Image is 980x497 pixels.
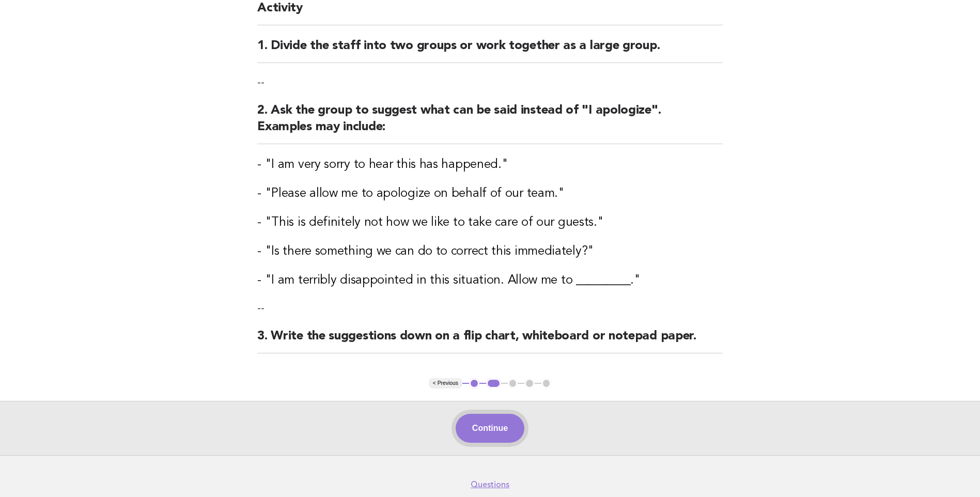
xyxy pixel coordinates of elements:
h2: 1. Divide the staff into two groups or work together as a large group. [257,38,723,63]
button: 1 [469,378,479,389]
button: 2 [486,378,501,389]
h3: - "I am very sorry to hear this has happened." [257,157,723,173]
p: -- [257,75,723,90]
button: Continue [456,414,524,443]
button: < Previous [429,378,462,389]
h2: 3. Write the suggestions down on a flip chart, whiteboard or notepad paper. [257,328,723,353]
p: -- [257,301,723,316]
h3: - "This is definitely not how we like to take care of our guests." [257,214,723,231]
a: Questions [471,479,509,490]
h3: - "Please allow me to apologize on behalf of our team." [257,185,723,202]
h3: - "Is there something we can do to correct this immediately?" [257,243,723,260]
h2: 2. Ask the group to suggest what can be said instead of "I apologize". Examples may include: [257,102,723,144]
h3: - "I am terribly disappointed in this situation. Allow me to _________." [257,272,723,289]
